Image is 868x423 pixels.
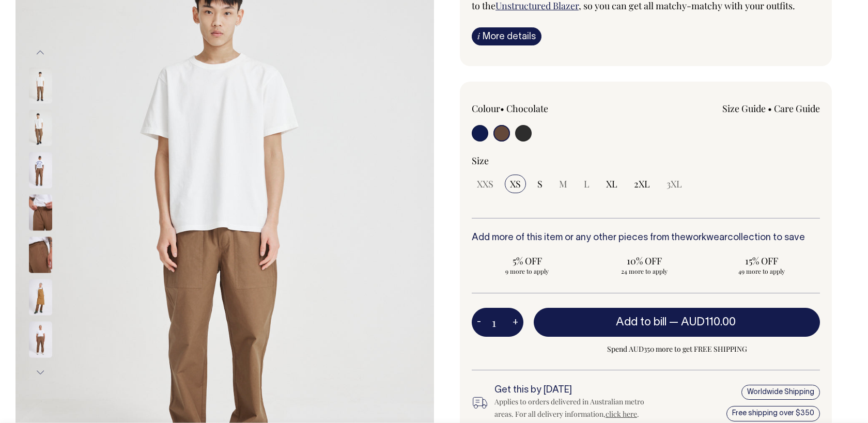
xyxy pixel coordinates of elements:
input: 5% OFF 9 more to apply [472,252,583,278]
span: S [537,178,542,190]
img: chocolate [29,279,52,316]
h6: Get this by [DATE] [494,385,662,396]
input: XXS [472,175,499,193]
span: 9 more to apply [477,267,578,275]
img: chocolate [29,237,52,273]
span: M [559,178,567,190]
span: AUD110.00 [681,317,736,327]
span: Spend AUD350 more to get FREE SHIPPING [534,343,820,355]
label: Chocolate [506,102,548,115]
button: Next [33,361,48,384]
span: XXS [477,178,493,190]
input: XL [601,175,623,193]
input: M [554,175,572,193]
button: + [507,312,523,333]
a: Care Guide [774,102,820,115]
input: 2XL [629,175,655,193]
a: workwear [686,233,727,242]
span: 3XL [667,178,682,190]
button: Add to bill —AUD110.00 [534,308,820,337]
span: 5% OFF [477,255,578,267]
span: 2XL [634,178,650,190]
input: L [579,175,595,193]
span: XS [510,178,521,190]
div: Applies to orders delivered in Australian metro areas. For all delivery information, . [494,396,662,420]
a: iMore details [472,27,541,45]
img: chocolate [29,152,52,189]
span: — [669,317,738,327]
img: chocolate [29,110,52,146]
input: S [532,175,548,193]
span: 24 more to apply [594,267,695,275]
input: 3XL [661,175,687,193]
div: Colour [472,102,611,115]
img: chocolate [29,322,52,358]
span: i [477,30,480,41]
span: 15% OFF [711,255,812,267]
span: • [500,102,504,115]
input: 15% OFF 49 more to apply [706,252,817,278]
button: - [472,312,486,333]
img: chocolate [29,68,52,104]
span: 49 more to apply [711,267,812,275]
h6: Add more of this item or any other pieces from the collection to save [472,233,820,243]
span: • [768,102,772,115]
button: Previous [33,41,48,65]
img: chocolate [29,195,52,231]
div: Size [472,154,820,167]
span: L [584,178,590,190]
a: Size Guide [722,102,766,115]
input: 10% OFF 24 more to apply [589,252,700,278]
input: XS [505,175,526,193]
span: 10% OFF [594,255,695,267]
a: click here [606,409,637,419]
span: Add to bill [616,317,667,327]
span: XL [606,178,617,190]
